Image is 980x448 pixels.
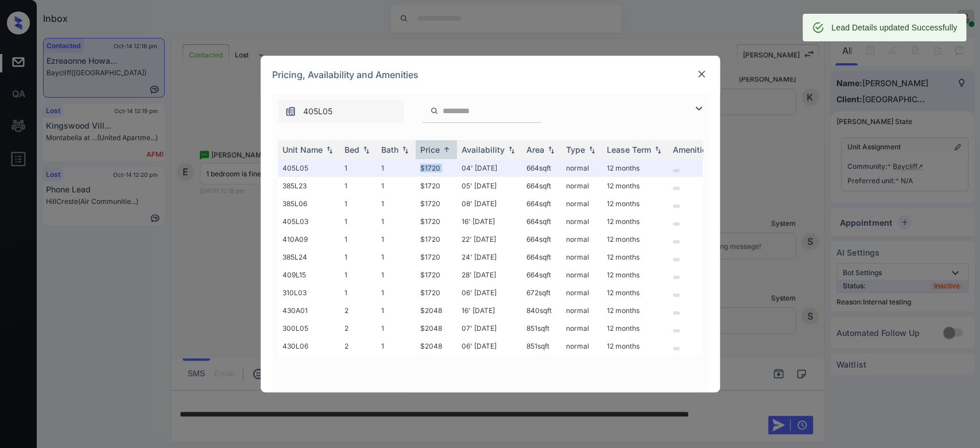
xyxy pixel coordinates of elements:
td: 664 sqft [522,230,561,248]
div: Lead Details updated Successfully [831,17,957,38]
td: 1 [340,195,377,213]
td: 300L05 [278,319,340,337]
td: normal [561,284,602,302]
td: 1 [340,266,377,284]
img: sorting [586,146,598,154]
td: $1720 [416,266,457,284]
td: 2 [340,337,377,355]
td: 07' [DATE] [457,319,522,337]
td: 08' [DATE] [457,195,522,213]
img: sorting [324,146,335,154]
td: $2048 [416,302,457,319]
td: 430A01 [278,302,340,319]
div: Availability [462,145,505,155]
td: 12 months [602,159,668,177]
td: 12 months [602,195,668,213]
div: Area [526,145,544,155]
td: $1720 [416,177,457,195]
td: 1 [340,213,377,230]
div: Amenities [673,145,711,155]
td: 385L06 [278,195,340,213]
img: icon-zuma [692,102,706,115]
td: 1 [377,230,416,248]
td: 409L15 [278,266,340,284]
td: 12 months [602,266,668,284]
td: 385L23 [278,177,340,195]
td: 405L05 [278,159,340,177]
td: $1720 [416,230,457,248]
img: close [696,68,707,80]
img: sorting [652,146,664,154]
td: 1 [377,337,416,355]
td: 664 sqft [522,177,561,195]
td: 1 [340,230,377,248]
td: 664 sqft [522,195,561,213]
td: normal [561,159,602,177]
td: 12 months [602,230,668,248]
img: sorting [400,146,411,154]
td: 664 sqft [522,213,561,230]
td: 28' [DATE] [457,266,522,284]
td: normal [561,213,602,230]
td: $1720 [416,195,457,213]
div: Type [566,145,585,155]
td: 12 months [602,337,668,355]
td: 12 months [602,302,668,319]
td: 05' [DATE] [457,177,522,195]
td: 2 [340,319,377,337]
td: 1 [377,177,416,195]
td: 310L03 [278,284,340,302]
td: 1 [377,213,416,230]
td: 385L24 [278,248,340,266]
img: sorting [441,145,452,154]
img: sorting [506,146,517,154]
td: 1 [340,159,377,177]
img: icon-zuma [430,106,439,116]
div: Unit Name [282,145,323,155]
td: 664 sqft [522,159,561,177]
td: 1 [340,248,377,266]
td: 851 sqft [522,337,561,355]
div: Bath [381,145,398,155]
td: 1 [377,302,416,319]
td: 672 sqft [522,284,561,302]
img: icon-zuma [285,106,296,117]
td: 1 [377,159,416,177]
td: 1 [377,284,416,302]
span: 405L05 [303,105,332,118]
td: 840 sqft [522,302,561,319]
td: $1720 [416,248,457,266]
td: $2048 [416,319,457,337]
td: 1 [340,284,377,302]
td: 1 [377,248,416,266]
td: 12 months [602,284,668,302]
img: sorting [545,146,557,154]
td: normal [561,302,602,319]
td: 1 [377,319,416,337]
img: sorting [361,146,372,154]
td: $2048 [416,337,457,355]
td: normal [561,248,602,266]
td: 410A09 [278,230,340,248]
td: normal [561,266,602,284]
td: 430L06 [278,337,340,355]
div: Pricing, Availability and Amenities [261,56,720,94]
td: 12 months [602,213,668,230]
td: 12 months [602,319,668,337]
td: 2 [340,302,377,319]
td: normal [561,337,602,355]
td: 1 [377,266,416,284]
td: normal [561,195,602,213]
td: 405L03 [278,213,340,230]
td: 16' [DATE] [457,302,522,319]
td: 851 sqft [522,319,561,337]
td: 06' [DATE] [457,284,522,302]
td: 04' [DATE] [457,159,522,177]
div: Lease Term [607,145,651,155]
td: 12 months [602,177,668,195]
td: 12 months [602,248,668,266]
td: normal [561,230,602,248]
td: $1720 [416,284,457,302]
td: normal [561,319,602,337]
td: 1 [377,195,416,213]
